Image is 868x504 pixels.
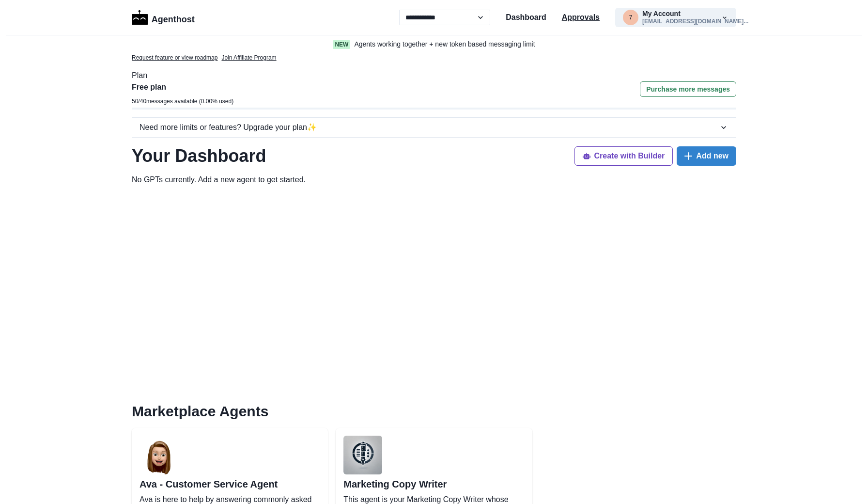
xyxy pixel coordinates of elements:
h2: Marketing Copy Writer [343,478,524,490]
p: Agenthost [152,9,195,26]
a: LogoAgenthost [132,9,195,26]
a: Join Affiliate Program [221,53,276,62]
h2: Ava - Customer Service Agent [139,478,320,490]
a: Approvals [562,12,600,23]
h1: Your Dashboard [132,145,266,166]
img: user%2F2%2Fdef768d2-bb31-48e1-a725-94a4e8c437fd [343,436,382,474]
p: No GPTs currently. Add a new agent to get started . [132,174,736,186]
span: New [333,40,350,49]
button: Need more limits or features? Upgrade your plan✨ [132,118,736,137]
div: Need more limits or features? Upgrade your plan ✨ [139,122,719,133]
p: 50 / 40 messages available ( 0.00 % used) [132,97,233,106]
p: Plan [132,70,736,81]
p: Free plan [132,81,233,93]
h2: Marketplace Agents [132,403,736,420]
button: 7080113st@gmail.comMy Account[EMAIL_ADDRESS][DOMAIN_NAME]... [615,8,736,27]
img: user%2F2%2Fb7ac5808-39ff-453c-8ce1-b371fabf5c1b [139,436,178,474]
button: Create with Builder [574,146,673,166]
p: Agents working together + new token based messaging limit [354,39,535,49]
img: Logo [132,10,148,25]
button: Purchase more messages [640,81,736,97]
button: Add new [677,146,736,166]
a: Purchase more messages [640,81,736,108]
a: NewAgents working together + new token based messaging limit [312,39,556,49]
a: Dashboard [506,12,546,23]
a: Request feature or view roadmap [132,53,217,62]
